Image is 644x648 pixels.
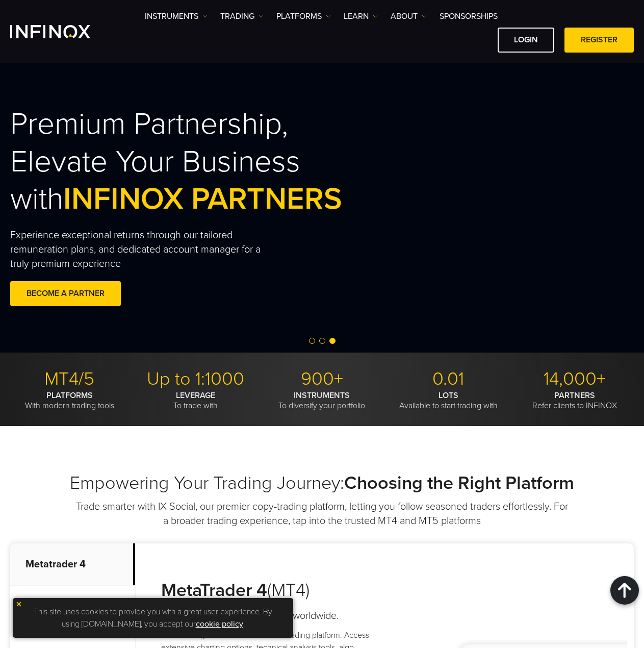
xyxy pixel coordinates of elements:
[10,472,634,494] h2: Empowering Your Trading Journey:
[63,181,342,217] span: INFINOX PARTNERS
[276,10,331,22] a: PLATFORMS
[10,281,121,306] a: BECOME A PARTNER
[15,601,22,608] img: yellow close icon
[10,368,129,390] p: MT4/5
[137,390,255,411] p: To trade with
[554,390,595,401] strong: PARTNERS
[220,10,264,22] a: TRADING
[137,368,255,390] p: Up to 1:1000
[161,579,370,602] h3: (MT4)
[389,390,508,411] p: Available to start trading with
[196,619,243,629] a: cookie policy
[75,500,570,528] p: Trade smarter with IX Social, our premier copy-trading platform, letting you follow seasoned trad...
[391,10,427,22] a: ABOUT
[515,390,634,411] p: Refer clients to INFINOX
[389,368,508,390] p: 0.01
[10,25,114,38] a: INFINOX Logo
[294,390,350,401] strong: INSTRUMENTS
[18,603,288,633] p: This site uses cookies to provide you with a great user experience. By using [DOMAIN_NAME], you a...
[564,28,634,53] a: REGISTER
[344,10,378,22] a: Learn
[176,390,215,401] strong: LEVERAGE
[498,28,554,53] a: LOGIN
[329,338,336,344] span: Go to slide 3
[10,106,345,218] h2: Premium Partnership, Elevate Your Business with
[439,390,458,401] strong: LOTS
[309,338,315,344] span: Go to slide 1
[10,390,129,411] p: With modern trading tools
[10,228,278,271] p: Experience exceptional returns through our tailored remuneration plans, and dedicated account man...
[10,543,135,586] p: Metatrader 4
[319,338,325,344] span: Go to slide 2
[10,586,135,628] p: Metatrader 5
[440,10,498,22] a: SPONSORSHIPS
[46,390,93,401] strong: PLATFORMS
[263,390,381,411] p: To diversify your portfolio
[515,368,634,390] p: 14,000+
[145,10,208,22] a: Instruments
[161,579,267,601] strong: MetaTrader 4
[344,472,574,494] strong: Choosing the Right Platform
[263,368,381,390] p: 900+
